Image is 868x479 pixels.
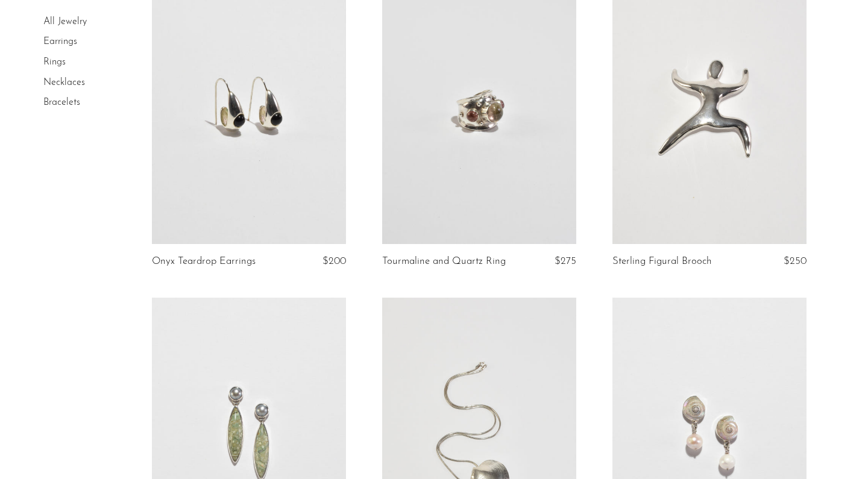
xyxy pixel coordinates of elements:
span: $200 [322,256,346,266]
a: Necklaces [43,78,85,87]
a: Bracelets [43,98,80,107]
a: All Jewelry [43,17,87,27]
a: Sterling Figural Brooch [612,256,712,267]
a: Onyx Teardrop Earrings [152,256,256,267]
span: $275 [555,256,576,266]
a: Rings [43,57,66,67]
a: Earrings [43,37,77,47]
a: Tourmaline and Quartz Ring [382,256,506,267]
span: $250 [784,256,807,266]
